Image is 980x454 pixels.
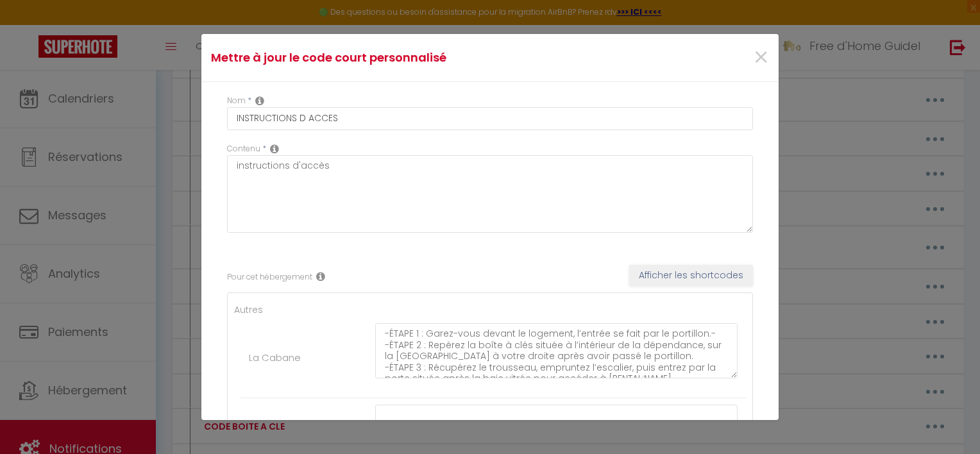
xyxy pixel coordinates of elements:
[227,143,260,155] label: Contenu
[249,350,301,366] label: La Cabane
[255,96,264,106] i: Custom short code name
[629,265,753,287] button: Afficher les shortcodes
[227,95,246,107] label: Nom
[211,49,577,67] h4: Mettre à jour le code court personnalisé
[753,38,769,77] span: ×
[234,303,263,317] label: Autres
[227,107,753,130] input: Custom code name
[316,271,325,282] i: Rental
[227,271,312,283] label: Pour cet hébergement
[270,144,279,154] i: Replacable content
[753,44,769,72] button: Close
